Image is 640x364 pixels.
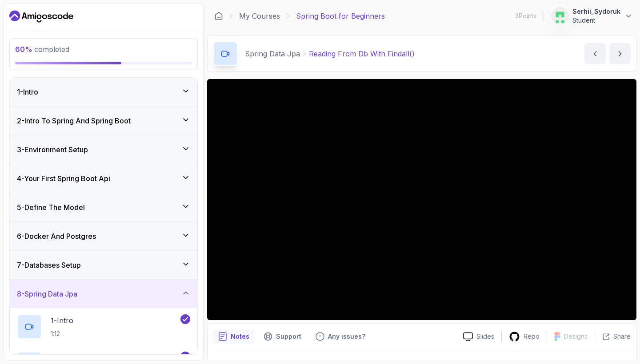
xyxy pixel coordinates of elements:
p: Repo [524,332,540,341]
h3: 8 - Spring Data Jpa [17,289,77,299]
p: 2 - @Entity And @Id [51,352,114,363]
h3: 5 - Define The Model [17,202,85,213]
button: next content [609,43,631,64]
p: 1:12 [51,329,73,338]
span: completed [15,45,69,54]
p: Any issues? [328,332,365,341]
iframe: 3 - Reading From DB with findAll() [207,79,636,320]
button: previous content [584,43,606,64]
a: My Courses [239,11,280,21]
a: Repo [502,331,547,342]
span: 60 % [15,45,32,54]
h3: 7 - Databases Setup [17,260,81,270]
button: 1-Intro1:12 [17,314,190,339]
button: 3-Environment Setup [10,135,197,164]
h3: 3 - Environment Setup [17,144,88,155]
button: Share [595,332,631,341]
button: notes button [213,329,255,344]
p: 1 - Intro [51,315,73,326]
h3: 6 - Docker And Postgres [17,231,96,241]
p: Designs [564,332,588,341]
button: 1-Intro [10,78,197,106]
p: Serhii_Sydoruk [572,7,620,16]
h3: 1 - Intro [17,87,38,97]
button: Feedback button [310,329,371,344]
button: 5-Define The Model [10,193,197,222]
p: Reading From Db With Findall() [309,48,415,59]
a: Dashboard [214,12,223,20]
button: 6-Docker And Postgres [10,222,197,250]
p: Support [276,332,301,341]
button: 4-Your First Spring Boot Api [10,164,197,193]
h3: 2 - Intro To Spring And Spring Boot [17,115,131,126]
p: Student [572,16,620,25]
p: Spring Data Jpa [245,48,300,59]
button: user profile imageSerhii_SydorukStudent [551,7,633,25]
p: Notes [231,332,249,341]
p: Spring Boot for Beginners [296,11,385,21]
a: Slides [456,332,501,341]
p: Slides [476,332,494,341]
img: user profile image [552,8,568,24]
p: Share [613,332,631,341]
button: 8-Spring Data Jpa [10,280,197,308]
button: 7-Databases Setup [10,251,197,279]
button: 2-Intro To Spring And Spring Boot [10,107,197,135]
button: Support button [258,329,307,344]
h3: 4 - Your First Spring Boot Api [17,173,110,184]
p: 3 Points [515,12,536,20]
a: Dashboard [9,9,73,24]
